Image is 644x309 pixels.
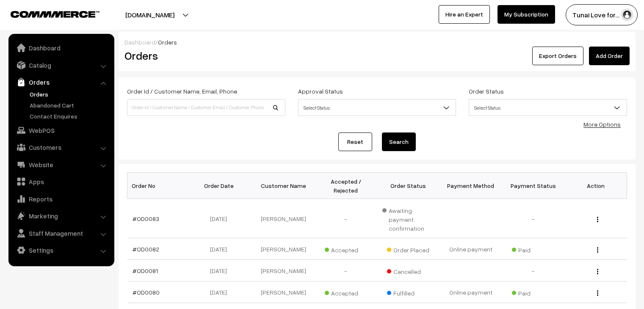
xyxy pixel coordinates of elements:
h2: Orders [124,49,285,62]
a: COMMMERCE [11,8,85,19]
th: Payment Method [439,173,502,199]
span: Select Status [299,100,456,115]
span: Order Placed [387,243,429,254]
label: Order Id / Customer Name, Email, Phone [127,87,237,96]
a: Dashboard [124,39,155,46]
label: Order Status [469,87,504,96]
a: Marketing [11,208,111,223]
td: [DATE] [190,281,252,303]
td: - [502,199,565,238]
span: Accepted [325,243,367,254]
a: #OD0080 [133,289,160,296]
td: [PERSON_NAME] [252,260,315,281]
a: #OD0081 [133,267,158,274]
img: Menu [597,290,598,296]
a: #OD0083 [133,215,159,222]
a: Website [11,157,111,172]
a: Reset [338,132,372,151]
th: Accepted / Rejected [315,173,377,199]
div: / [124,38,630,47]
img: user [621,8,633,21]
span: Select Status [469,100,627,115]
a: Customers [11,140,111,155]
th: Order No [127,173,190,199]
a: Orders [11,74,111,90]
input: Order Id / Customer Name / Customer Email / Customer Phone [127,99,285,116]
span: Accepted [325,287,367,298]
span: Fulfilled [387,287,429,298]
span: Paid [512,243,554,254]
label: Approval Status [298,87,343,96]
td: Online payment [439,281,502,303]
a: Catalog [11,58,111,73]
a: Settings [11,243,111,258]
td: - [315,260,377,281]
span: Select Status [298,99,456,116]
span: Orders [158,39,177,46]
td: [PERSON_NAME] [252,281,315,303]
button: Export Orders [532,47,583,65]
th: Order Date [190,173,252,199]
td: [DATE] [190,238,252,260]
a: #OD0082 [133,246,159,253]
a: Orders [28,90,111,99]
th: Payment Status [502,173,565,199]
a: Add Order [589,47,630,65]
button: Search [382,132,416,151]
a: Reports [11,191,111,207]
a: Staff Management [11,226,111,241]
a: WebPOS [11,123,111,138]
img: Menu [597,269,598,274]
a: Apps [11,174,111,189]
a: Hire an Expert [439,5,490,24]
img: Menu [597,247,598,253]
img: COMMMERCE [11,11,100,17]
td: - [315,199,377,238]
a: My Subscription [498,5,555,24]
td: - [502,260,565,281]
span: Awaiting payment confirmation [382,204,435,233]
a: More Options [583,121,621,128]
td: [DATE] [190,199,252,238]
td: [PERSON_NAME] [252,238,315,260]
img: Menu [597,217,598,222]
span: Paid [512,287,554,298]
th: Action [564,173,627,199]
button: [DOMAIN_NAME] [96,4,204,25]
a: Contact Enquires [28,112,111,121]
span: Cancelled [387,265,429,276]
a: Abandoned Cart [28,101,111,110]
td: [DATE] [190,260,252,281]
th: Customer Name [252,173,315,199]
a: Dashboard [11,40,111,55]
td: [PERSON_NAME] [252,199,315,238]
button: Tunai Love for… [566,4,638,25]
td: Online payment [439,238,502,260]
span: Select Status [469,99,627,116]
th: Order Status [377,173,440,199]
